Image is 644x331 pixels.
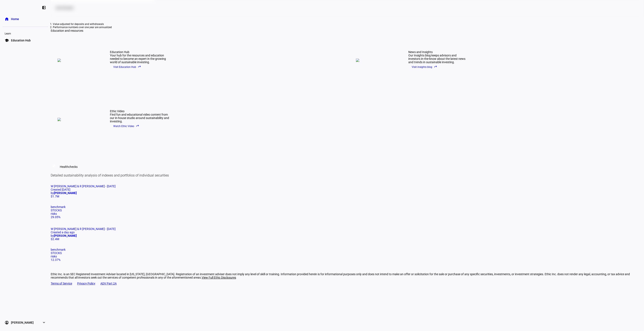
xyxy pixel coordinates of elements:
[110,50,169,54] div: Education Hub
[51,215,60,219] span: 29.05%
[202,276,236,279] span: View Full Ethic Disclosures
[51,185,644,219] a: W [PERSON_NAME] & R [PERSON_NAME] - [DATE]Created [DATE]by[PERSON_NAME]$1.7MbenchmarkSTOCKSrisks2...
[51,258,60,261] span: 12.37%
[51,237,644,241] div: $2.4M
[434,65,437,68] eth-mat-symbol: reply
[110,64,169,70] a: Visit Education Hubreply
[51,205,66,209] span: benchmark
[110,64,145,70] button: Visit Education Hubreply
[51,248,66,251] span: benchmark
[53,23,642,26] li: Value adjusted for deposits and withdrawals
[77,282,95,285] a: Privacy Policy
[110,54,169,64] div: Your hub for the resources and education needed to become an expert in the growing world of susta...
[51,195,644,198] div: $1.7M
[51,29,644,32] div: Education and resources
[113,123,139,129] span: Watch Ethic Video
[54,191,77,195] b: [PERSON_NAME]
[51,173,644,178] p: Detailed sustainability analysis of indexes and portfolios of individual securities
[11,38,31,42] span: Education Hub
[110,123,143,129] button: Watch Ethic Videoreply
[51,212,57,215] span: risks
[51,209,62,212] span: STOCKS
[100,282,117,285] a: ADV Part 2A
[54,234,77,237] b: [PERSON_NAME]
[5,320,9,325] eth-mat-symbol: account_circle
[408,64,441,70] button: Visit insights blogreply
[408,64,468,70] a: Visit insights blogreply
[356,59,398,62] img: news.png
[110,109,169,113] div: Ethic Video
[42,320,46,325] eth-mat-symbol: expand_more
[51,251,62,255] span: STOCKS
[3,30,48,36] div: Learn
[57,118,100,121] img: ethic-video.png
[42,5,46,10] eth-mat-symbol: left_panel_close
[11,17,19,21] span: Home
[51,185,116,188] span: W Hofmann & R Welling - May 3, 2023
[5,17,9,21] eth-mat-symbol: home
[51,234,644,237] div: by
[57,59,100,62] img: education-hub.png
[51,191,644,195] div: by
[51,272,644,279] div: Ethic Inc. is an SEC Registered Investment Adviser located in [US_STATE], [GEOGRAPHIC_DATA]. Regi...
[51,255,57,258] span: risks
[408,54,468,64] div: Our Insights blog keeps advisors and investors in-the-know about the latest news and trends in su...
[53,26,642,29] li: Performance numbers over one year are annualized
[138,65,141,68] eth-mat-symbol: reply
[51,227,644,261] a: W [PERSON_NAME] & R [PERSON_NAME] - [DATE]Created a day agoby[PERSON_NAME]$2.4MbenchmarkSTOCKSris...
[110,123,169,129] a: Watch Ethic Videoreply
[51,282,72,285] a: Terms of Service
[60,165,78,168] div: Healthchecks
[5,38,9,42] eth-mat-symbol: school
[51,188,644,191] div: Created [DATE]
[51,231,644,234] div: Created a day ago
[3,15,48,23] a: homeHome
[136,124,139,127] eth-mat-symbol: reply
[110,113,169,123] div: Find fun and educational video content from our in-house studio around sustainability and investing.
[412,64,437,70] span: Visit insights blog
[11,320,34,325] span: [PERSON_NAME]
[51,163,56,168] mat-icon: healing
[113,64,141,70] span: Visit Education Hub
[408,50,468,54] div: News and Insights
[51,227,116,231] span: W Hofmann & R Welling - August 26, 2025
